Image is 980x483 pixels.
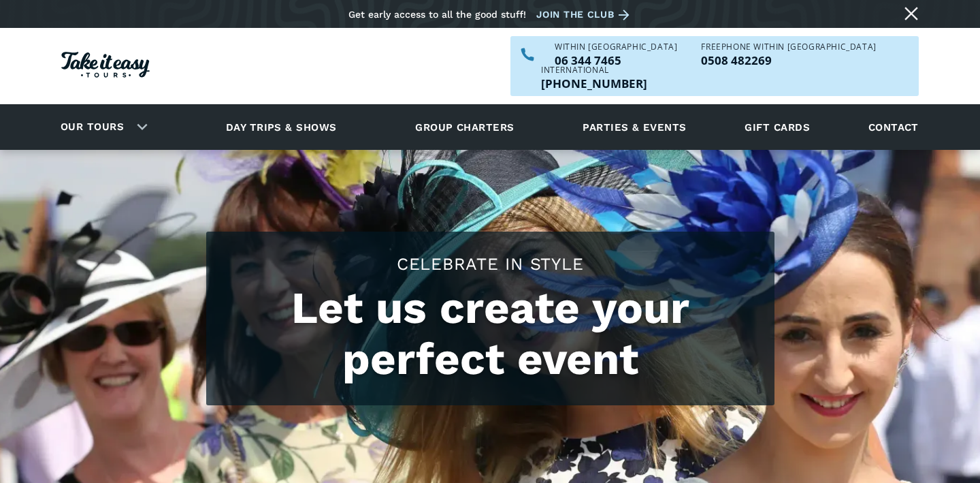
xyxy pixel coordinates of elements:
h1: Let us create your perfect event [220,283,761,385]
div: Get early access to all the good stuff! [348,9,526,20]
a: Gift cards [738,108,817,146]
div: Freephone WITHIN [GEOGRAPHIC_DATA] [701,43,876,51]
p: 06 344 7465 [555,54,677,66]
a: Contact [862,108,926,146]
a: Join the club [536,6,634,23]
a: Day trips & shows [209,108,354,146]
div: Our tours [44,108,158,146]
div: WITHIN [GEOGRAPHIC_DATA] [555,43,677,51]
a: Call us freephone within NZ on 0508482269 [701,54,876,66]
a: Our tours [50,111,134,143]
a: Call us outside of NZ on +6463447465 [541,78,647,89]
p: 0508 482269 [701,54,876,66]
a: Group charters [398,108,531,146]
div: International [541,66,647,74]
img: Take it easy Tours logo [61,52,150,78]
h2: CELEBRATE IN STYLE [220,252,761,276]
a: Homepage [61,45,150,88]
p: [PHONE_NUMBER] [541,78,647,89]
a: Call us within NZ on 063447465 [555,54,677,66]
a: Parties & events [576,108,693,146]
a: Close message [900,3,922,25]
